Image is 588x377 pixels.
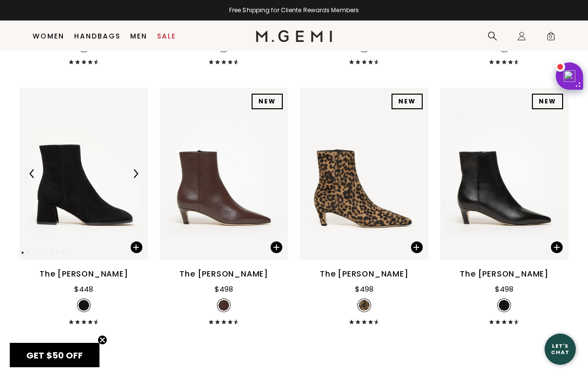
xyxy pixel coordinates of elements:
a: Handbags [74,32,120,40]
div: $448 [74,283,93,295]
img: v_7389678796859_SWATCH_50x.jpg [359,300,370,311]
span: GET $50 OFF [26,349,83,361]
a: Women [33,32,64,40]
div: NEW [252,94,283,109]
img: M.Gemi [256,30,333,42]
img: The Delfina [160,88,289,259]
div: GET $50 OFFClose teaser [10,343,99,367]
a: Men [130,32,147,40]
img: v_12078_SWATCH_50x.jpg [78,300,89,311]
img: v_7257538887739_SWATCH_50x.jpg [499,300,510,311]
div: The [PERSON_NAME] [179,268,268,280]
div: $498 [215,283,233,295]
div: $498 [355,283,373,295]
div: The [PERSON_NAME] [460,268,549,280]
img: Next Arrow [131,169,140,178]
button: Close teaser [98,335,107,345]
div: The [PERSON_NAME] [39,268,128,280]
div: NEW [392,94,423,109]
img: The Delfina [300,88,429,259]
div: NEW [532,94,563,109]
a: Previous ArrowNext ArrowThe [PERSON_NAME]$448 [20,88,148,324]
span: 0 [546,33,556,43]
img: The Delfina [440,88,569,259]
a: The [PERSON_NAME]$498 [160,88,289,324]
a: The [PERSON_NAME]$498 [300,88,429,324]
a: Sale [157,32,176,40]
img: The Cristina [20,88,148,259]
div: Let's Chat [545,343,576,355]
img: v_7257538920507_SWATCH_50x.jpg [218,300,229,311]
div: $498 [495,283,513,295]
img: Previous Arrow [28,169,37,178]
div: The [PERSON_NAME] [320,268,409,280]
a: The [PERSON_NAME]$498 [440,88,569,324]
